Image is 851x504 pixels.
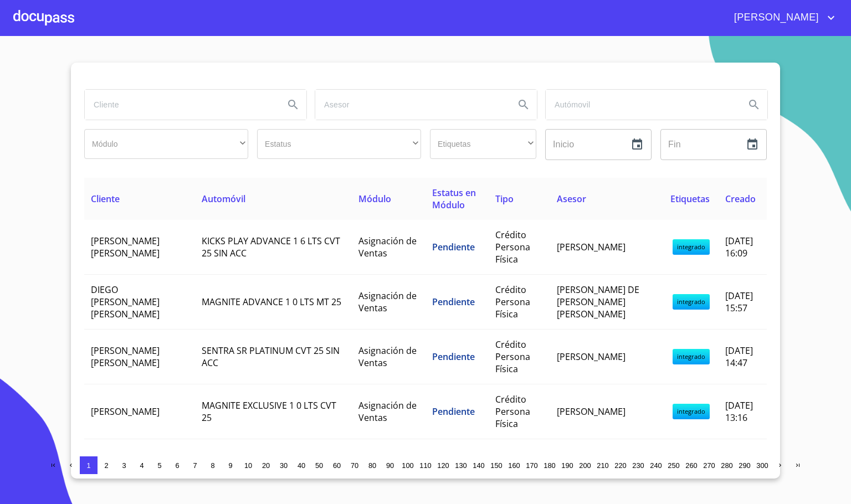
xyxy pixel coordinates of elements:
span: 1 [86,461,90,470]
button: 8 [204,456,222,474]
span: 100 [402,461,413,470]
span: 80 [368,461,376,470]
button: 230 [629,456,647,474]
button: 80 [363,456,381,474]
button: 260 [683,456,700,474]
button: 60 [328,456,346,474]
button: account of current user [726,9,838,27]
button: 170 [523,456,541,474]
span: Asignación de Ventas [358,399,417,424]
button: 4 [133,456,151,474]
span: Asignación de Ventas [358,235,417,259]
span: 240 [650,461,662,470]
span: Pendiente [432,351,475,363]
span: 8 [211,461,214,470]
button: 90 [381,456,399,474]
button: 180 [541,456,558,474]
span: 9 [228,461,232,470]
span: 120 [437,461,449,470]
span: Asignación de Ventas [358,344,417,369]
span: Etiquetas [670,193,710,205]
button: Search [280,91,306,118]
span: 130 [455,461,466,470]
button: 30 [275,456,293,474]
span: Crédito Persona Física [495,338,530,375]
span: 20 [262,461,270,470]
button: 210 [594,456,612,474]
span: integrado [673,404,710,419]
span: 60 [333,461,341,470]
span: 210 [597,461,608,470]
input: search [85,90,275,120]
span: [PERSON_NAME] [557,241,626,253]
button: 40 [293,456,310,474]
span: [DATE] 16:09 [725,235,753,259]
span: Pendiente [432,241,475,253]
span: 270 [703,461,715,470]
span: [PERSON_NAME] DE [PERSON_NAME] [PERSON_NAME] [557,284,639,320]
span: Crédito Persona Física [495,393,530,430]
span: Tipo [495,193,514,205]
span: 260 [685,461,697,470]
span: [PERSON_NAME] [PERSON_NAME] [91,235,160,259]
span: integrado [673,239,710,255]
div: ​ [430,129,536,159]
span: 230 [632,461,644,470]
span: 90 [386,461,394,470]
span: Estatus en Módulo [432,187,476,211]
button: 50 [310,456,328,474]
span: DIEGO [PERSON_NAME] [PERSON_NAME] [91,284,160,320]
span: 220 [614,461,626,470]
span: 140 [473,461,484,470]
button: 280 [718,456,736,474]
button: 150 [488,456,505,474]
span: Cliente [91,193,120,205]
span: 10 [244,461,252,470]
span: [PERSON_NAME] [557,405,626,418]
button: 140 [470,456,488,474]
input: search [546,90,736,120]
span: Automóvil [202,193,245,205]
div: ​ [84,129,248,159]
button: 20 [257,456,275,474]
button: 5 [151,456,168,474]
span: [DATE] 13:16 [725,399,753,424]
button: 10 [239,456,257,474]
span: Asesor [557,193,586,205]
button: 100 [399,456,417,474]
span: SENTRA SR PLATINUM CVT 25 SIN ACC [202,344,340,369]
button: Search [741,91,767,118]
span: MAGNITE ADVANCE 1 0 LTS MT 25 [202,296,341,308]
span: MAGNITE EXCLUSIVE 1 0 LTS CVT 25 [202,399,336,424]
button: 160 [505,456,523,474]
span: [DATE] 14:47 [725,344,753,369]
button: 110 [417,456,434,474]
span: 6 [175,461,179,470]
span: KICKS PLAY ADVANCE 1 6 LTS CVT 25 SIN ACC [202,235,340,259]
button: 7 [186,456,204,474]
span: 160 [508,461,520,470]
span: integrado [673,294,710,310]
button: 200 [576,456,594,474]
button: 2 [98,456,115,474]
button: 270 [700,456,718,474]
button: 130 [452,456,470,474]
span: 40 [298,461,305,470]
span: [PERSON_NAME] [91,405,160,418]
span: 3 [122,461,126,470]
button: 6 [168,456,186,474]
span: 110 [419,461,431,470]
span: 150 [490,461,502,470]
span: Pendiente [432,405,475,418]
input: search [315,90,506,120]
span: Crédito Persona Física [495,229,530,265]
span: [PERSON_NAME] [PERSON_NAME] [91,344,160,369]
span: 170 [526,461,537,470]
span: Asignación de Ventas [358,290,417,314]
span: 280 [721,461,732,470]
span: Módulo [358,193,391,205]
button: 120 [434,456,452,474]
span: Crédito Persona Física [495,284,530,320]
span: 70 [351,461,358,470]
span: integrado [673,349,710,364]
